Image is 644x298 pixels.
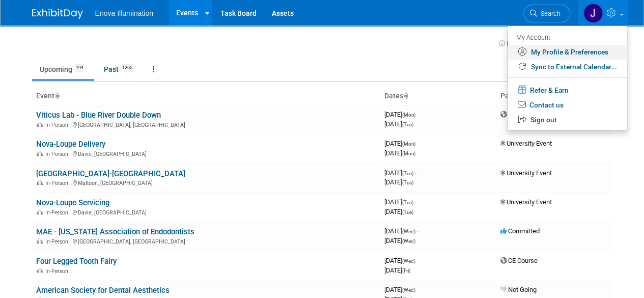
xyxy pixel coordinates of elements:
span: University Event [500,140,552,147]
img: Joe Moore [583,4,603,23]
span: [DATE] [384,266,410,274]
span: - [417,227,418,235]
span: 194 [73,64,87,72]
span: - [415,169,416,177]
span: (Wed) [402,229,415,234]
th: Participation [496,88,612,105]
span: In-Person [45,238,71,245]
span: (Tue) [402,209,413,215]
span: - [417,257,418,264]
span: (Tue) [402,180,413,185]
a: American Society for Dental Aesthetics [36,286,170,295]
span: (Wed) [402,258,415,264]
a: Sign out [508,113,627,127]
a: Four Legged Tooth Fairy [36,257,117,266]
span: (Tue) [402,122,413,127]
span: [DATE] [384,286,418,293]
span: In-Person [45,151,71,157]
a: Nova-Loupe Delivery [36,140,105,149]
span: University Event [500,169,552,177]
a: [GEOGRAPHIC_DATA]-[GEOGRAPHIC_DATA] [36,169,185,178]
th: Dates [380,88,496,105]
a: Sync to External Calendar... [508,60,627,74]
span: Search [537,10,561,17]
a: How to sync to an external calendar... [499,40,612,47]
a: Upcoming194 [32,60,94,79]
a: Nova-Loupe Servicing [36,198,109,207]
div: [GEOGRAPHIC_DATA], [GEOGRAPHIC_DATA] [36,120,376,128]
span: [DATE] [384,111,418,118]
img: In-Person Event [37,122,43,127]
span: In-Person [45,180,71,186]
img: In-Person Event [37,151,43,156]
span: - [415,198,416,206]
span: Committed [500,227,540,235]
a: MAE - [US_STATE] Association of Endodontists [36,227,194,236]
span: [DATE] [384,149,415,157]
span: - [417,111,418,118]
a: Past1265 [96,60,143,79]
span: Enova Illumination [95,9,153,17]
span: (Tue) [402,200,413,205]
span: [DATE] [384,198,416,206]
span: [DATE] [384,178,413,186]
span: CE Course [500,111,538,118]
span: [DATE] [384,120,413,128]
span: (Mon) [402,151,415,156]
a: Viticus Lab - Blue River Double Down [36,111,161,120]
span: [DATE] [384,169,416,177]
span: (Wed) [402,238,415,244]
span: (Fri) [402,268,410,274]
span: (Tue) [402,171,413,176]
span: 1265 [119,64,135,72]
div: Davie, [GEOGRAPHIC_DATA] [36,149,376,157]
span: CE Course [500,257,538,264]
img: ExhibitDay [32,9,83,19]
span: In-Person [45,122,71,128]
img: In-Person Event [37,180,43,185]
div: Davie, [GEOGRAPHIC_DATA] [36,208,376,216]
span: [DATE] [384,227,418,235]
a: Refer & Earn [508,82,627,98]
a: Sort by Event Name [54,92,60,100]
span: [DATE] [384,257,418,264]
img: In-Person Event [37,238,43,243]
img: In-Person Event [37,268,43,273]
a: My Profile & Preferences [508,45,627,60]
div: [GEOGRAPHIC_DATA], [GEOGRAPHIC_DATA] [36,237,376,245]
span: [DATE] [384,208,413,215]
span: Not Going [500,286,537,293]
span: - [417,286,418,293]
a: Search [523,5,570,22]
span: In-Person [45,209,71,216]
span: University Event [500,198,552,206]
div: My Account [516,31,617,43]
img: In-Person Event [37,209,43,214]
a: Sort by Start Date [403,92,408,100]
span: (Mon) [402,112,415,118]
a: Contact us [508,98,627,113]
span: [DATE] [384,140,418,147]
span: (Mon) [402,141,415,147]
span: [DATE] [384,237,415,245]
th: Event [32,88,380,105]
span: In-Person [45,268,71,275]
span: - [417,140,418,147]
div: Mattoon, [GEOGRAPHIC_DATA] [36,178,376,186]
span: (Wed) [402,287,415,293]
